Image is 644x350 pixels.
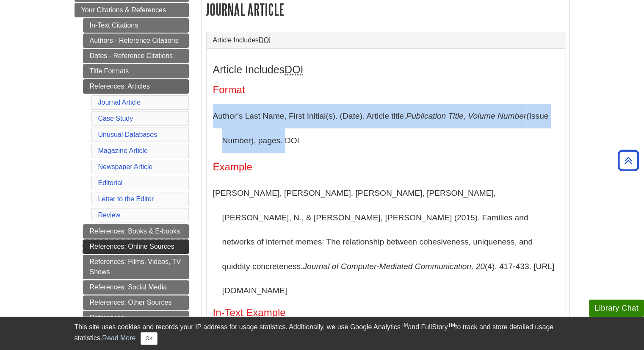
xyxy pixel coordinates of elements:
sup: TM [448,322,455,328]
a: Case Study [98,115,133,122]
a: Unusual Databases [98,131,158,138]
h4: Format [213,84,558,95]
a: References: Films, Videos, TV Shows [83,255,189,279]
a: Read More [102,334,135,342]
a: References: Other Sources [83,295,189,310]
h3: Article Includes [213,64,558,76]
a: Review [98,211,120,219]
a: References: Secondary/Indirect Sources [83,311,189,335]
a: Magazine Article [98,147,148,154]
sup: TM [401,322,408,328]
button: Library Chat [589,300,644,317]
a: Editorial [98,179,123,186]
span: Your Citations & References [81,6,166,14]
abbr: Digital Object Identifier. This is the string of numbers associated with a particular article. No... [285,64,303,75]
abbr: Digital Object Identifier. This is the string of numbers associated with a particular article. No... [259,36,271,44]
div: This site uses cookies and records your IP address for usage statistics. Additionally, we use Goo... [75,322,570,345]
p: Author’s Last Name, First Initial(s). (Date). Article title. (Issue Number), pages. DOI [213,104,558,153]
a: Dates - Reference Citations [83,49,189,63]
a: References: Articles [83,79,189,94]
a: Back to Top [615,155,642,166]
a: Newspaper Article [98,163,153,170]
a: In-Text Citations [83,18,189,33]
a: Authors - Reference Citations [83,33,189,48]
a: Title Formats [83,64,189,78]
i: Journal of Computer-Mediated Communication, 20 [303,262,484,271]
a: References: Books & E-books [83,224,189,239]
button: Close [141,332,157,345]
p: [PERSON_NAME], [PERSON_NAME], [PERSON_NAME], [PERSON_NAME], [PERSON_NAME], N., & [PERSON_NAME], [... [213,181,558,303]
a: References: Social Media [83,280,189,294]
h5: In-Text Example [213,307,558,318]
a: References: Online Sources [83,239,189,254]
a: Article IncludesDOI [213,36,558,44]
a: Letter to the Editor [98,195,154,203]
h4: Example [213,161,558,172]
i: Publication Title, Volume Number [406,111,526,120]
a: Your Citations & References [75,3,189,17]
a: Journal Article [98,99,141,106]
